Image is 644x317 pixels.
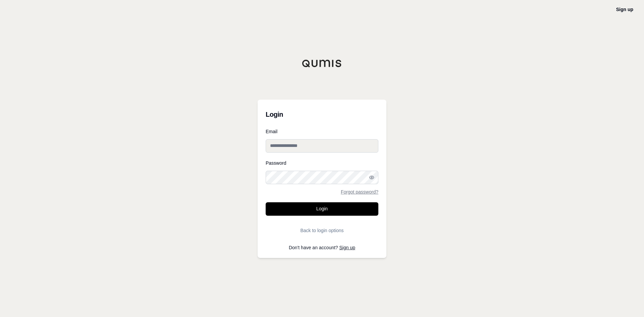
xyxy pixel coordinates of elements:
[339,245,355,250] a: Sign up
[266,129,378,134] label: Email
[266,161,378,165] label: Password
[341,190,378,194] a: Forgot password?
[266,202,378,216] button: Login
[266,245,378,250] p: Don't have an account?
[266,224,378,237] button: Back to login options
[616,7,633,12] a: Sign up
[266,108,378,121] h3: Login
[302,59,342,67] img: Qumis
